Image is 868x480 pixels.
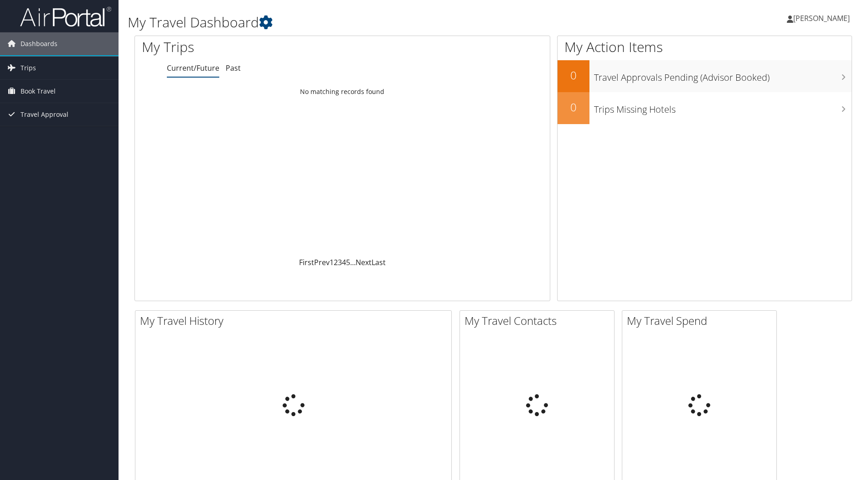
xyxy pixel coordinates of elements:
[21,32,57,55] span: Dashboards
[135,83,550,100] td: No matching records found
[299,257,314,267] a: First
[20,6,111,27] img: airportal-logo.png
[330,257,334,267] a: 1
[346,257,350,267] a: 5
[558,68,589,83] h2: 0
[21,103,68,126] span: Travel Approval
[558,37,852,57] h1: My Action Items
[314,257,330,267] a: Prev
[142,37,370,57] h1: My Trips
[342,257,346,267] a: 4
[793,13,850,23] span: [PERSON_NAME]
[350,257,356,267] span: …
[167,63,219,73] a: Current/Future
[594,67,852,84] h3: Travel Approvals Pending (Advisor Booked)
[594,99,852,116] h3: Trips Missing Hotels
[465,313,614,329] h2: My Travel Contacts
[21,57,36,79] span: Trips
[226,63,241,73] a: Past
[338,257,342,267] a: 3
[21,80,56,103] span: Book Travel
[334,257,338,267] a: 2
[558,99,589,115] h2: 0
[558,60,852,92] a: 0Travel Approvals Pending (Advisor Booked)
[372,257,386,267] a: Last
[356,257,372,267] a: Next
[128,13,615,32] h1: My Travel Dashboard
[558,92,852,124] a: 0Trips Missing Hotels
[627,313,776,329] h2: My Travel Spend
[787,5,859,32] a: [PERSON_NAME]
[140,313,451,329] h2: My Travel History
